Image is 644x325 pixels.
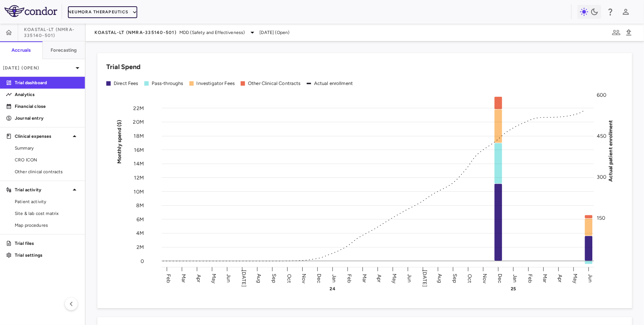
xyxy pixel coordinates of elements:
span: Site & lab cost matrix [15,210,79,217]
text: Oct [467,274,473,283]
text: Oct [286,274,292,283]
text: May [572,273,578,283]
text: Nov [482,273,488,283]
text: Dec [497,273,503,283]
img: logo-full-SnFGN8VE.png [4,5,57,17]
span: Summary [15,145,79,151]
text: [DATE] [421,270,428,287]
span: [DATE] (Open) [260,29,290,36]
text: Apr [557,274,564,282]
text: Jun [587,274,593,283]
tspan: 18M [134,133,144,139]
text: [DATE] [241,270,247,287]
button: Neumora Therapeutics [68,6,137,18]
p: [DATE] (Open) [3,65,73,71]
text: 25 [511,286,516,291]
h6: Accruals [11,47,31,54]
text: Dec [316,273,322,283]
text: Apr [196,274,202,282]
tspan: 8M [136,202,144,209]
span: MDD (Safety and Effectiveness) [179,29,245,36]
text: May [211,273,217,283]
text: Aug [437,274,443,283]
span: Patient activity [15,198,79,205]
p: Trial settings [15,252,79,259]
tspan: 20M [133,119,144,125]
text: Jan [331,274,337,282]
p: Journal entry [15,115,79,122]
tspan: Actual patient enrollment [608,120,614,182]
span: KOASTAL-LT (NMRA-335140-501) [94,30,176,35]
text: Aug [256,274,262,283]
text: Jun [406,274,413,283]
h6: Forecasting [51,47,77,54]
tspan: 22M [134,105,144,111]
tspan: 4M [136,230,144,236]
text: Feb [346,274,352,283]
p: Clinical expenses [15,133,70,140]
p: Trial dashboard [15,79,79,86]
p: Financial close [15,103,79,110]
span: Map procedures [15,222,79,229]
div: Other Clinical Contracts [248,80,301,87]
text: May [392,273,398,283]
text: Mar [180,274,187,283]
text: Jun [226,274,232,283]
span: CRO ICON [15,157,79,163]
h6: Trial Spend [106,62,141,72]
tspan: 150 [597,215,606,221]
tspan: 300 [597,174,607,180]
tspan: 16M [134,147,144,153]
text: Feb [165,274,172,283]
tspan: 12M [134,175,144,181]
text: Apr [376,274,383,282]
text: Sep [452,274,458,283]
p: Analytics [15,91,79,98]
tspan: 14M [134,161,144,167]
tspan: Monthly spend ($) [116,120,123,164]
tspan: 0 [141,258,144,264]
text: Mar [361,274,368,283]
tspan: 450 [597,133,607,139]
div: Investigator Fees [197,80,235,87]
tspan: 6M [137,216,144,222]
p: Trial activity [15,187,70,193]
span: Other clinical contracts [15,168,79,175]
tspan: 2M [137,244,144,250]
span: KOASTAL-LT (NMRA-335140-501) [24,27,85,38]
text: Sep [271,274,277,283]
text: Nov [301,273,307,283]
p: Trial files [15,240,79,247]
div: Direct Fees [114,80,138,87]
tspan: 600 [597,92,607,98]
tspan: 10M [134,188,144,195]
text: 24 [330,286,335,291]
div: Actual enrollment [314,80,353,87]
text: Feb [527,274,533,283]
div: Pass-throughs [152,80,183,87]
text: Jan [512,274,518,282]
text: Mar [542,274,548,283]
